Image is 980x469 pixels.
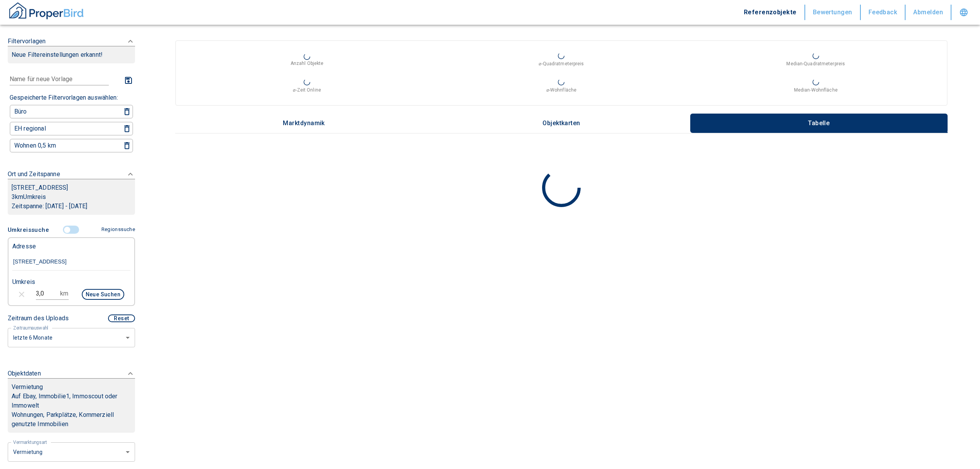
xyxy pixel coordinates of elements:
[906,5,951,20] button: Abmelden
[283,120,325,127] p: Marktdynamik
[8,361,135,440] div: ObjektdatenVermietungAuf Ebay, Immobilie1, Immoscout oder ImmoweltWohnungen, Parkplätze, Kommerzi...
[805,5,861,20] button: Bewertungen
[8,1,85,20] img: ProperBird Logo and Home Button
[82,289,124,300] button: Neue Suchen
[8,29,135,71] div: FiltervorlagenNeue Filtereinstellungen erkannt!
[8,1,85,24] button: ProperBird Logo and Home Button
[8,223,52,237] button: Umkreissuche
[799,120,838,127] p: Tabelle
[8,223,135,347] div: FiltervorlagenNeue Filtereinstellungen erkannt!
[11,106,112,117] button: Büro
[175,114,948,133] div: wrapped label tabs example
[12,382,43,392] p: Vermietung
[293,87,321,93] p: ⌀-Zeit Online
[14,126,46,132] p: EH regional
[12,192,131,202] p: 3 km Umkreis
[8,162,135,223] div: Ort und Zeitspanne[STREET_ADDRESS]3kmUmkreisZeitspanne: [DATE] - [DATE]
[12,242,36,251] p: Adresse
[98,223,135,236] button: Regionssuche
[8,327,135,348] div: letzte 6 Monate
[8,314,69,323] p: Zeitraum des Uploads
[291,60,324,67] p: Anzahl Objekte
[10,93,118,102] p: Gespeicherte Filtervorlagen auswählen:
[12,277,35,287] p: Umkreis
[539,60,584,67] p: ⌀-Quadratmeterpreis
[14,143,56,149] p: Wohnen 0,5 km
[8,369,41,378] p: Objektdaten
[794,87,838,93] p: Median-Wohnfläche
[542,120,581,127] p: Objektkarten
[12,410,131,429] p: Wohnungen, Parkplätze, Kommerziell genutzte Immobilien
[8,71,135,156] div: FiltervorlagenNeue Filtereinstellungen erkannt!
[12,253,130,271] input: Adresse ändern
[786,60,845,67] p: Median-Quadratmeterpreis
[11,123,112,134] button: EH regional
[12,183,131,192] p: [STREET_ADDRESS]
[8,442,135,462] div: letzte 6 Monate
[12,50,131,59] p: Neue Filtereinstellungen erkannt!
[108,314,135,322] button: Reset
[861,5,906,20] button: Feedback
[736,5,805,20] button: Referenzobjekte
[11,140,112,151] button: Wohnen 0,5 km
[60,289,68,298] p: km
[12,202,131,211] p: Zeitspanne: [DATE] - [DATE]
[546,87,576,93] p: ⌀-Wohnfläche
[8,170,60,179] p: Ort und Zeitspanne
[14,109,27,115] p: Büro
[12,392,131,410] p: Auf Ebay, Immobilie1, Immoscout oder Immowelt
[8,37,46,46] p: Filtervorlagen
